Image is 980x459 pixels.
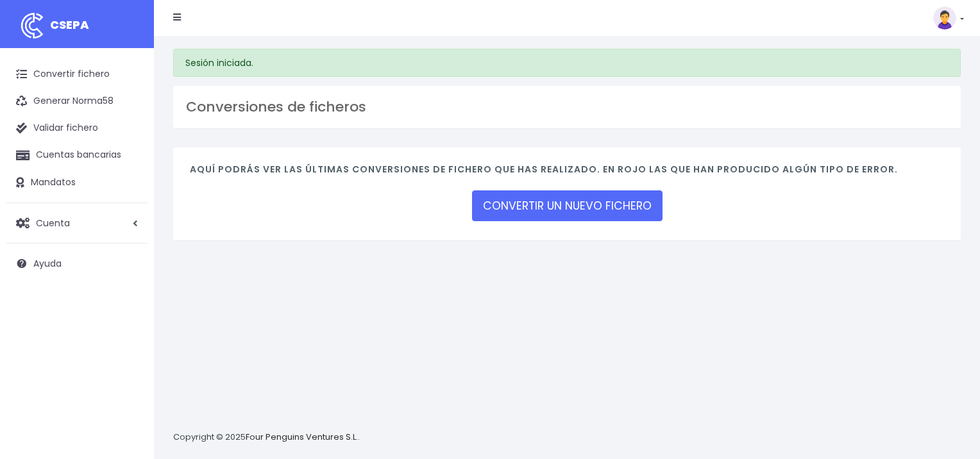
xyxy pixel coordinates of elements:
[6,250,148,277] a: Ayuda
[472,190,663,221] a: CONVERTIR UN NUEVO FICHERO
[173,431,360,444] p: Copyright © 2025 .
[186,99,948,115] h3: Conversiones de ficheros
[6,210,148,237] a: Cuenta
[33,257,62,270] span: Ayuda
[6,169,148,196] a: Mandatos
[50,17,89,33] span: CSEPA
[6,88,148,115] a: Generar Norma58
[190,164,944,181] h4: Aquí podrás ver las últimas conversiones de fichero que has realizado. En rojo las que han produc...
[6,142,148,169] a: Cuentas bancarias
[36,216,70,229] span: Cuenta
[16,10,48,42] img: logo
[6,115,148,142] a: Validar fichero
[933,6,956,29] img: profile
[246,431,358,443] a: Four Penguins Ventures S.L.
[173,49,961,77] div: Sesión iniciada.
[6,61,148,88] a: Convertir fichero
